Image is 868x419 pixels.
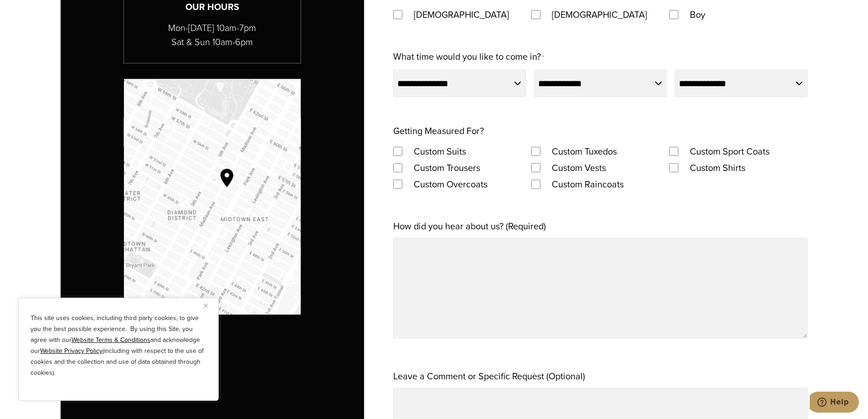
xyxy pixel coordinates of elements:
label: Custom Tuxedos [543,143,626,160]
p: Mon-[DATE] 10am-7pm Sat & Sun 10am-6pm [124,21,301,49]
a: Website Privacy Policy [40,346,103,356]
label: [DEMOGRAPHIC_DATA] [405,6,518,23]
label: Custom Shirts [681,160,755,176]
legend: Getting Measured For? [393,123,484,139]
a: Map to Alan David Custom [124,79,301,315]
label: How did you hear about us? (Required) [393,218,546,234]
label: Custom Trousers [405,160,489,176]
label: Boy [681,6,714,23]
label: What time would you like to come in? [393,48,544,66]
p: This site uses cookies, including third party cookies, to give you the best possible experience. ... [31,313,206,378]
label: [DEMOGRAPHIC_DATA] [543,6,656,23]
iframe: Opens a widget where you can chat to one of our agents [810,392,859,414]
label: Custom Vests [543,160,615,176]
button: Close [204,300,215,311]
label: Leave a Comment or Specific Request (Optional) [393,368,585,384]
img: Close [204,304,208,308]
label: Custom Overcoats [405,176,497,192]
img: Google map with pin showing Alan David location at Madison Avenue & 53rd Street NY [124,79,301,315]
label: Custom Raincoats [543,176,633,192]
label: Custom Suits [405,143,475,160]
label: Custom Sport Coats [681,143,779,160]
a: Website Terms & Conditions [72,335,150,345]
